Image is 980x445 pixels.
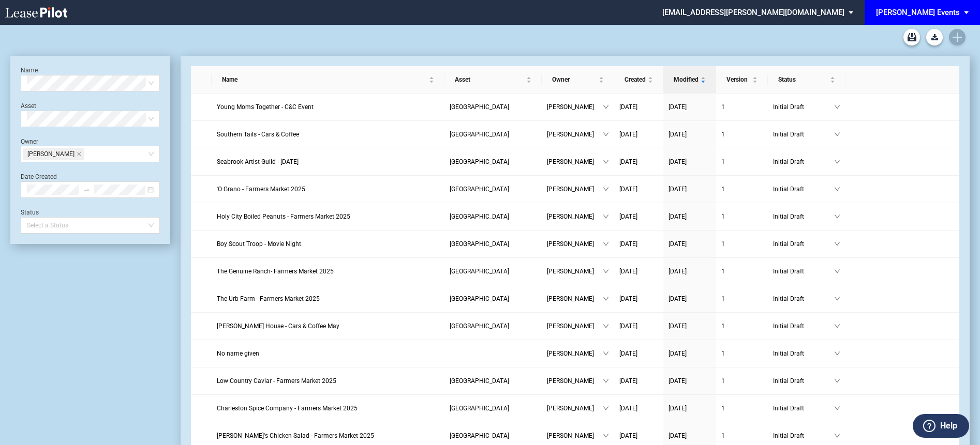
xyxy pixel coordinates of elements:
[450,184,537,194] a: [GEOGRAPHIC_DATA]
[721,321,763,331] a: 1
[547,239,603,249] span: [PERSON_NAME]
[603,433,609,439] span: down
[721,213,725,220] span: 1
[603,323,609,329] span: down
[603,213,609,220] span: down
[77,151,82,157] span: close
[669,405,687,412] span: [DATE]
[926,29,943,45] a: Download Blank Form
[669,350,687,357] span: [DATE]
[619,432,637,439] span: [DATE]
[450,158,509,165] span: Freshfields Village
[619,405,637,412] span: [DATE]
[450,294,537,304] a: [GEOGRAPHIC_DATA]
[450,131,509,138] span: Freshfields Village
[450,186,509,193] span: Freshfields Village
[217,102,439,112] a: Young Moms Together - C&C Event
[217,129,439,140] a: Southern Tails - Cars & Coffee
[217,405,358,412] span: Charleston Spice Company - Farmers Market 2025
[450,211,537,222] a: [GEOGRAPHIC_DATA]
[721,323,725,330] span: 1
[619,321,658,331] a: [DATE]
[217,294,439,304] a: The Urb Farm - Farmers Market 2025
[834,186,840,192] span: down
[773,184,834,194] span: Initial Draft
[721,211,763,222] a: 1
[217,268,334,275] span: The Genuine Ranch- Farmers Market 2025
[619,350,637,357] span: [DATE]
[217,321,439,331] a: [PERSON_NAME] House - Cars & Coffee May
[721,239,763,249] a: 1
[773,431,834,441] span: Initial Draft
[778,74,828,85] span: Status
[547,376,603,386] span: [PERSON_NAME]
[721,102,763,112] a: 1
[450,295,509,302] span: Freshfields Village
[619,268,637,275] span: [DATE]
[619,403,658,413] a: [DATE]
[450,129,537,140] a: [GEOGRAPHIC_DATA]
[834,213,840,220] span: down
[773,129,834,140] span: Initial Draft
[721,405,725,412] span: 1
[625,74,646,85] span: Created
[619,376,658,386] a: [DATE]
[669,268,687,275] span: [DATE]
[217,432,374,439] span: Mike's Chicken Salad - Farmers Market 2025
[603,131,609,137] span: down
[603,104,609,110] span: down
[721,186,725,193] span: 1
[603,296,609,302] span: down
[721,431,763,441] a: 1
[217,350,259,357] span: No name given
[669,323,687,330] span: [DATE]
[547,129,603,140] span: [PERSON_NAME]
[669,348,711,359] a: [DATE]
[547,294,603,304] span: [PERSON_NAME]
[217,323,339,330] span: Ronald McDonald House - Cars & Coffee May
[21,67,38,74] label: Name
[669,211,711,222] a: [DATE]
[619,186,637,193] span: [DATE]
[834,405,840,411] span: down
[773,376,834,386] span: Initial Draft
[834,296,840,302] span: down
[547,102,603,112] span: [PERSON_NAME]
[603,350,609,357] span: down
[721,129,763,140] a: 1
[669,403,711,413] a: [DATE]
[669,184,711,194] a: [DATE]
[773,157,834,167] span: Initial Draft
[614,66,663,94] th: Created
[450,403,537,413] a: [GEOGRAPHIC_DATA]
[547,211,603,222] span: [PERSON_NAME]
[721,157,763,167] a: 1
[669,239,711,249] a: [DATE]
[768,66,845,94] th: Status
[217,403,439,413] a: Charleston Spice Company - Farmers Market 2025
[669,321,711,331] a: [DATE]
[669,157,711,167] a: [DATE]
[217,240,301,248] span: Boy Scout Troop - Movie Night
[721,268,725,275] span: 1
[721,377,725,385] span: 1
[217,186,305,193] span: 'O Grano - Farmers Market 2025
[619,431,658,441] a: [DATE]
[619,323,637,330] span: [DATE]
[450,102,537,112] a: [GEOGRAPHIC_DATA]
[669,158,687,165] span: [DATE]
[619,211,658,222] a: [DATE]
[547,431,603,441] span: [PERSON_NAME]
[669,377,687,385] span: [DATE]
[773,239,834,249] span: Initial Draft
[217,431,439,441] a: [PERSON_NAME]'s Chicken Salad - Farmers Market 2025
[21,102,36,110] label: Asset
[217,377,336,385] span: Low Country Caviar - Farmers Market 2025
[552,74,597,85] span: Owner
[721,295,725,302] span: 1
[619,131,637,138] span: [DATE]
[834,350,840,357] span: down
[217,184,439,194] a: 'O Grano - Farmers Market 2025
[773,294,834,304] span: Initial Draft
[773,403,834,413] span: Initial Draft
